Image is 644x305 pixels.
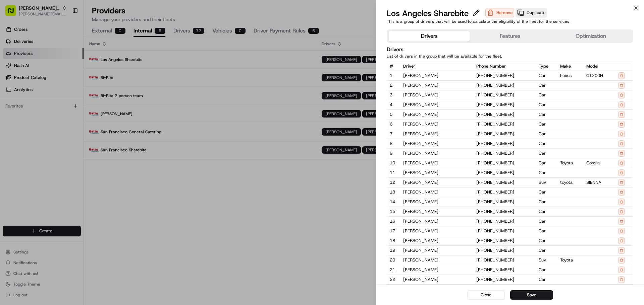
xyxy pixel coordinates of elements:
[57,150,62,156] div: 💻
[476,267,514,273] span: [PHONE_NUMBER]
[387,46,633,54] h4: Drivers
[387,158,400,168] td: 10
[536,265,558,275] td: car
[387,246,400,255] td: 19
[21,104,54,109] span: [PERSON_NAME]
[536,71,558,81] td: car
[403,92,471,98] span: [PERSON_NAME]
[387,129,400,139] td: 7
[476,73,533,79] a: [PHONE_NUMBER]
[485,8,514,19] button: Remove
[557,158,584,168] td: Toyota
[536,129,558,139] td: car
[536,207,558,217] td: car
[67,166,81,171] span: Pylon
[476,170,533,176] a: [PHONE_NUMBER]
[387,197,400,207] td: 14
[7,150,12,156] div: 📗
[476,247,514,253] span: [PHONE_NUMBER]
[403,228,471,234] span: [PERSON_NAME]
[476,131,514,137] span: [PHONE_NUMBER]
[584,158,615,168] td: Corolla
[467,290,505,300] button: Close
[536,158,558,168] td: car
[403,160,471,166] span: [PERSON_NAME]
[476,92,514,98] span: [PHONE_NUMBER]
[476,170,514,176] span: [PHONE_NUMBER]
[476,247,533,253] a: [PHONE_NUMBER]
[557,71,584,81] td: Lexus
[476,238,514,244] span: [PHONE_NUMBER]
[476,218,514,224] span: [PHONE_NUMBER]
[389,31,470,42] button: Drivers
[400,62,474,71] th: Driver
[387,54,633,59] p: List of drivers in the group that will be available for the fleet.
[476,189,533,195] a: [PHONE_NUMBER]
[536,187,558,197] td: car
[476,111,533,118] a: [PHONE_NUMBER]
[536,255,558,265] td: suv
[476,150,514,156] span: [PHONE_NUMBER]
[387,285,400,294] td: 23
[387,8,484,19] div: Los Angeles Sharebite
[403,179,471,185] span: [PERSON_NAME]
[476,141,514,147] span: [PHONE_NUMBER]
[54,147,110,159] a: 💻API Documentation
[476,121,533,127] a: [PHONE_NUMBER]
[536,246,558,255] td: car
[403,189,471,195] span: [PERSON_NAME]
[476,150,533,156] a: [PHONE_NUMBER]
[63,150,108,156] span: API Documentation
[13,150,51,156] span: Knowledge Base
[403,141,471,147] span: [PERSON_NAME]
[387,168,400,178] td: 11
[403,199,471,205] span: [PERSON_NAME]
[516,8,547,19] button: Duplicate
[476,160,514,166] span: [PHONE_NUMBER]
[7,7,20,20] img: Nash
[476,92,533,98] a: [PHONE_NUMBER]
[476,209,514,215] span: [PHONE_NUMBER]
[584,71,615,81] td: CT200H
[403,150,471,156] span: [PERSON_NAME]
[557,255,584,265] td: Toyota
[536,178,558,187] td: suv
[403,209,471,215] span: [PERSON_NAME]
[387,62,400,71] th: #
[536,149,558,158] td: car
[476,228,533,234] a: [PHONE_NUMBER]
[536,120,558,129] td: car
[470,31,550,42] button: Features
[476,277,514,283] span: [PHONE_NUMBER]
[4,147,54,159] a: 📗Knowledge Base
[59,122,73,127] span: [DATE]
[536,62,558,71] th: Type
[387,149,400,158] td: 9
[476,257,514,263] span: [PHONE_NUMBER]
[550,31,631,42] button: Optimization
[387,265,400,275] td: 21
[7,27,122,37] p: Welcome 👋
[56,122,58,127] span: •
[403,121,471,127] span: [PERSON_NAME]
[536,168,558,178] td: car
[403,131,471,137] span: [PERSON_NAME]
[516,8,547,17] button: Duplicate
[536,285,558,294] td: car
[476,267,533,273] a: [PHONE_NUMBER]
[13,122,19,128] img: 1736555255976-a54dd68f-1ca7-489b-9aae-adbdc363a1c4
[387,19,633,24] p: This is a group of drivers that will be used to calculate the eligibility of the fleet for the se...
[387,275,400,285] td: 22
[536,139,558,149] td: car
[7,64,19,76] img: 1736555255976-a54dd68f-1ca7-489b-9aae-adbdc363a1c4
[476,82,514,88] span: [PHONE_NUMBER]
[485,8,514,17] button: Remove
[584,62,615,71] th: Model
[403,257,471,263] span: [PERSON_NAME]
[7,97,17,108] img: Jeff Sasse
[536,100,558,110] td: car
[476,238,533,244] a: [PHONE_NUMBER]
[536,110,558,120] td: car
[403,102,471,108] span: [PERSON_NAME]
[17,43,111,50] input: Clear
